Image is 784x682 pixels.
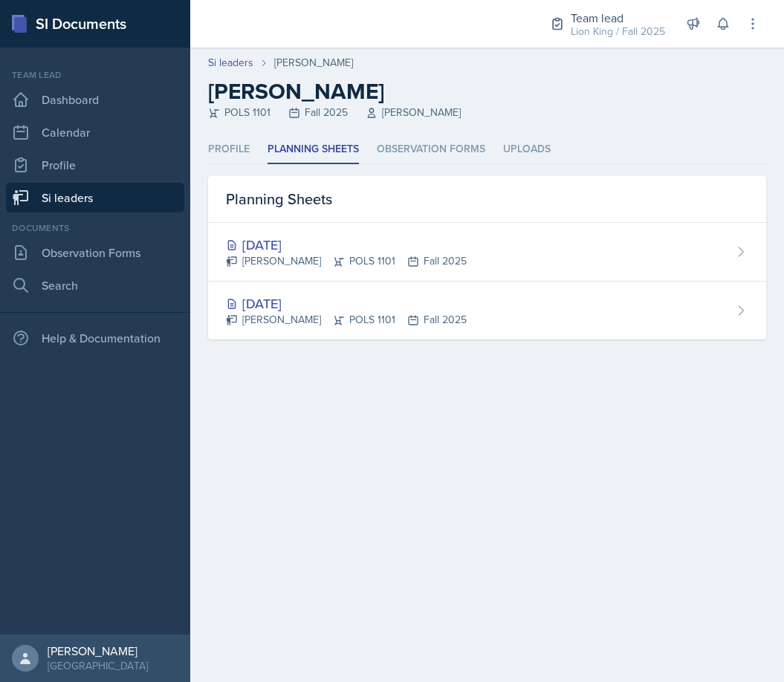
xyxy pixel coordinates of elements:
div: Planning Sheets [208,176,766,223]
a: Si leaders [208,55,253,71]
a: Dashboard [6,85,184,114]
div: [DATE] [226,235,467,255]
a: [DATE] [PERSON_NAME]POLS 1101Fall 2025 [208,282,766,340]
div: [DATE] [226,293,467,314]
div: [PERSON_NAME] POLS 1101 Fall 2025 [226,253,467,269]
div: Help & Documentation [6,323,184,353]
h2: [PERSON_NAME] [208,78,766,105]
li: Observation Forms [377,135,485,164]
div: [PERSON_NAME] POLS 1101 Fall 2025 [226,312,467,328]
li: Profile [208,135,250,164]
div: [PERSON_NAME] [48,643,148,658]
div: Documents [6,221,184,235]
div: Team lead [6,68,184,82]
a: [DATE] [PERSON_NAME]POLS 1101Fall 2025 [208,223,766,282]
div: [PERSON_NAME] [274,55,353,71]
a: Observation Forms [6,238,184,267]
li: Planning Sheets [268,135,359,164]
a: Si leaders [6,183,184,212]
a: Calendar [6,117,184,147]
div: [GEOGRAPHIC_DATA] [48,658,148,673]
li: Uploads [503,135,551,164]
a: Search [6,270,184,300]
div: Lion King / Fall 2025 [571,24,665,39]
div: POLS 1101 Fall 2025 [PERSON_NAME] [208,105,766,120]
a: Profile [6,150,184,180]
div: Team lead [571,9,665,27]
